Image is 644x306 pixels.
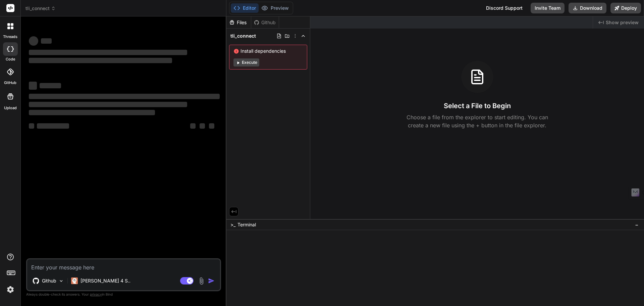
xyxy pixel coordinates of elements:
[482,3,527,13] div: Discord Support
[237,221,256,228] span: Terminal
[231,3,259,13] button: Editor
[190,123,196,129] span: ‌
[531,3,565,13] button: Invite Team
[26,291,221,298] p: Always double-check its answers. Your in Bind
[259,3,291,13] button: Preview
[6,56,15,62] label: code
[3,34,17,40] label: threads
[4,80,16,86] label: GitHub
[29,102,187,107] span: ‌
[209,123,214,129] span: ‌
[29,123,34,129] span: ‌
[37,123,69,129] span: ‌
[29,36,38,46] span: ‌
[90,292,102,296] span: privacy
[230,221,235,228] span: >_
[610,3,641,13] button: Deploy
[40,83,61,88] span: ‌
[58,278,64,284] img: Pick Models
[230,33,256,39] span: tli_connect
[29,110,155,115] span: ‌
[5,284,16,295] img: settings
[4,105,17,111] label: Upload
[71,277,78,284] img: Claude 4 Sonnet
[80,277,130,284] p: [PERSON_NAME] 4 S..
[25,5,56,12] span: tli_connect
[402,113,552,129] p: Choose a file from the explorer to start editing. You can create a new file using the + button in...
[606,19,639,26] span: Show preview
[251,19,279,26] div: Github
[200,123,205,129] span: ‌
[29,82,37,90] span: ‌
[29,58,172,63] span: ‌
[635,221,639,228] span: −
[29,94,220,99] span: ‌
[226,19,251,26] div: Files
[444,101,511,111] h3: Select a File to Begin
[233,48,303,54] span: Install dependencies
[42,277,56,284] p: Github
[634,219,640,230] button: −
[198,277,205,285] img: attachment
[41,38,52,44] span: ‌
[569,3,606,13] button: Download
[233,58,259,67] button: Execute
[208,277,215,284] img: icon
[29,50,187,55] span: ‌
